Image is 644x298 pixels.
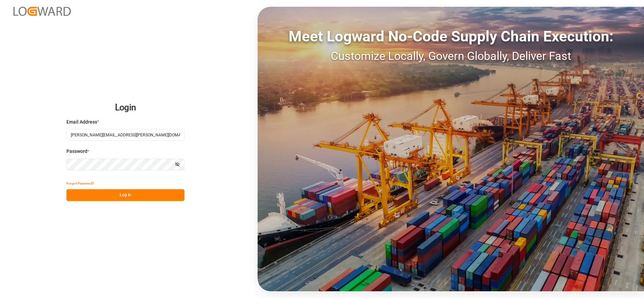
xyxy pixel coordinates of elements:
div: Customize Locally, Govern Globally, Deliver Fast [258,47,644,65]
input: Enter your email [66,129,184,141]
h2: Login [66,97,184,119]
button: Log In [66,189,184,201]
button: Forgot Password? [66,177,94,189]
img: Logward_new_orange.png [13,7,71,16]
span: Email Address [66,119,97,126]
div: Meet Logward No-Code Supply Chain Execution: [258,25,644,47]
span: Password [66,148,87,155]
